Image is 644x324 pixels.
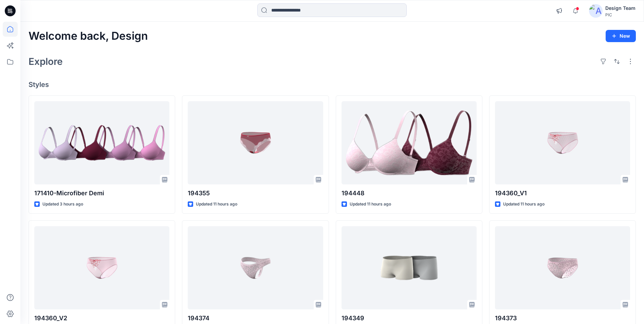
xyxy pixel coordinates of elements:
a: 194360_V1 [495,101,630,184]
div: Design Team [605,4,636,12]
a: 194374 [188,226,323,309]
p: 171410-Microfiber Demi [34,188,169,198]
p: 194373 [495,313,630,323]
img: avatar [589,4,603,18]
a: 194349 [342,226,477,309]
p: Updated 11 hours ago [196,201,237,208]
div: PIC [605,12,636,17]
p: 194374 [188,313,323,323]
a: 194448 [342,101,477,184]
p: 194360_V2 [34,313,169,323]
p: Updated 3 hours ago [42,201,83,208]
h4: Styles [29,80,636,89]
p: Updated 11 hours ago [503,201,545,208]
p: 194448 [342,188,477,198]
p: 194360_V1 [495,188,630,198]
h2: Explore [29,56,63,67]
p: Updated 11 hours ago [350,201,391,208]
a: 194360_V2 [34,226,169,309]
p: 194349 [342,313,477,323]
a: 194373 [495,226,630,309]
button: New [606,30,636,42]
p: 194355 [188,188,323,198]
a: 171410-Microfiber Demi [34,101,169,184]
a: 194355 [188,101,323,184]
h2: Welcome back, Design [29,30,148,42]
